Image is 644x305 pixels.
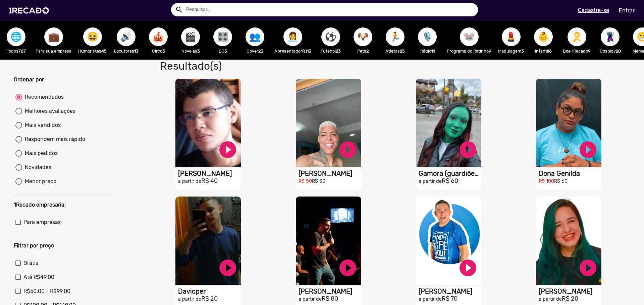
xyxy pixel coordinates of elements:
b: 23 [258,49,263,54]
span: 🎪 [153,27,164,46]
button: 🐶 [354,27,372,46]
a: play_circle_filled [458,258,478,278]
h1: Dona Genilda [539,169,601,177]
span: 👶 [538,27,549,46]
span: Até R$49,00 [23,273,54,281]
small: a partir de [419,178,442,184]
b: 13 [134,49,139,54]
h2: R$ 70 [419,295,481,303]
button: 🦹🏼‍♀️ [601,27,620,46]
button: 👩‍💼 [283,27,302,46]
b: 23 [336,49,341,54]
span: 🎙️ [422,27,433,46]
b: 9 [489,49,491,54]
h1: [PERSON_NAME] [299,287,361,295]
h1: Davicper [178,287,241,295]
small: R$ 60 [554,178,568,184]
small: a partir de [299,296,322,302]
div: Melhores avaliações [22,107,75,115]
div: Respondem mais rápido [22,135,85,143]
button: 💼 [44,27,63,46]
small: R$ 100 [539,178,554,184]
small: R$ 30 [312,178,325,184]
span: 🎬 [185,27,196,46]
a: play_circle_filled [218,140,238,160]
b: 3 [162,49,165,54]
p: Rádio [415,48,440,54]
div: Menor preco [22,177,56,185]
div: Recomendados [22,93,64,101]
h2: R$ 20 [539,295,601,303]
b: Ordenar por [14,76,44,83]
span: ⚽ [325,27,336,46]
p: Locutores [113,48,139,54]
h2: R$ 40 [178,177,241,185]
b: 25 [400,49,405,54]
video: S1RECADO vídeos dedicados para fãs e empresas [416,197,481,285]
h1: [PERSON_NAME] [419,287,481,295]
b: 1Recado empresarial [14,202,66,208]
a: Entrar [614,5,639,16]
a: play_circle_filled [338,258,358,278]
p: Todos [3,48,29,54]
h1: [PERSON_NAME] [299,169,361,177]
button: 🏃 [386,27,405,46]
p: DJ [210,48,235,54]
a: play_circle_filled [578,258,598,278]
button: 🐭 [460,27,479,46]
button: 🔊 [117,27,136,46]
small: a partir de [539,296,562,302]
span: 😆 [87,27,98,46]
span: 🌐 [10,27,22,46]
p: Pets [350,48,376,54]
b: 767 [18,49,26,54]
p: Para sua empresa [36,48,71,54]
video: S1RECADO vídeos dedicados para fãs e empresas [296,79,361,167]
button: 🌐 [7,27,25,46]
span: 🎛️ [217,27,228,46]
a: play_circle_filled [218,258,238,278]
span: Grátis [23,259,38,267]
b: 11 [431,49,435,54]
h1: Gamora (guardiões Da Galáxia) [419,169,481,177]
p: Doe 1Recado [563,48,591,54]
p: Futebol [318,48,343,54]
b: 13 [307,49,311,54]
b: 45 [101,49,107,54]
a: play_circle_filled [578,140,598,160]
h1: [PERSON_NAME] [539,287,601,295]
button: 🎪 [149,27,168,46]
span: 💼 [48,27,59,46]
video: S1RECADO vídeos dedicados para fãs e empresas [175,197,241,285]
span: 🐶 [357,27,369,46]
span: 👥 [249,27,261,46]
p: Apresentador(a) [274,48,311,54]
u: Cadastre-se [578,7,609,13]
span: 🎗️ [571,27,583,46]
span: 🐭 [464,27,475,46]
span: 🏃 [389,27,401,46]
h2: R$ 20 [178,295,241,303]
span: 🦹🏼‍♀️ [604,27,616,46]
button: Example home icon [173,3,184,15]
video: S1RECADO vídeos dedicados para fãs e empresas [296,197,361,285]
span: Para empresas [23,218,61,226]
b: 2 [366,49,369,54]
button: 🎛️ [213,27,232,46]
a: play_circle_filled [338,140,358,160]
p: Cover [242,48,268,54]
mat-icon: Example home icon [175,6,183,14]
p: Circo [146,48,171,54]
span: 🔊 [120,27,132,46]
b: 3 [521,49,524,54]
p: Atletas [382,48,408,54]
b: 5 [224,49,227,54]
small: a partir de [419,296,442,302]
span: 👩‍💼 [287,27,299,46]
b: 3 [197,49,200,54]
p: Infantil [531,48,556,54]
h2: R$ 80 [299,295,361,303]
b: 20 [616,49,621,54]
a: play_circle_filled [458,140,478,160]
video: S1RECADO vídeos dedicados para fãs e empresas [536,79,601,167]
